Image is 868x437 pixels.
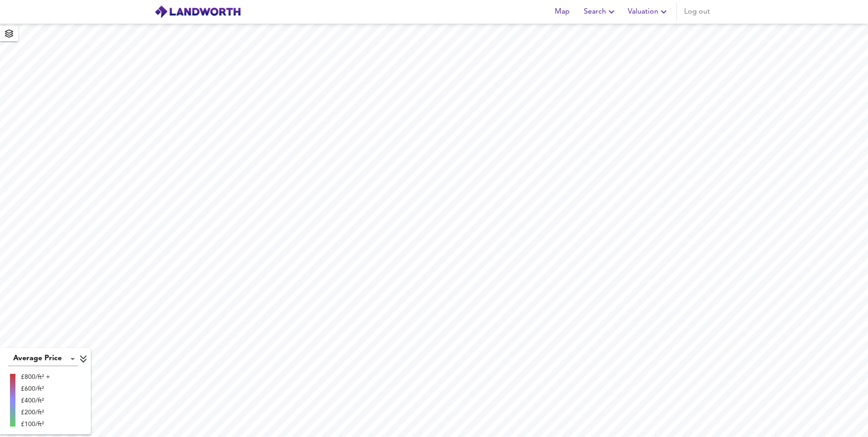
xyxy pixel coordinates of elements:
span: Log out [684,5,710,18]
button: Search [580,3,621,21]
div: Average Price [8,352,78,366]
div: £200/ft² [21,408,50,417]
span: Search [584,5,617,18]
div: £100/ft² [21,420,50,429]
div: £400/ft² [21,396,50,405]
div: £800/ft² + [21,372,50,382]
img: logo [154,5,241,19]
button: Valuation [624,3,673,21]
div: £600/ft² [21,384,50,393]
span: Map [551,5,573,18]
button: Map [547,3,577,21]
button: Log out [681,3,714,21]
span: Valuation [628,5,669,18]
